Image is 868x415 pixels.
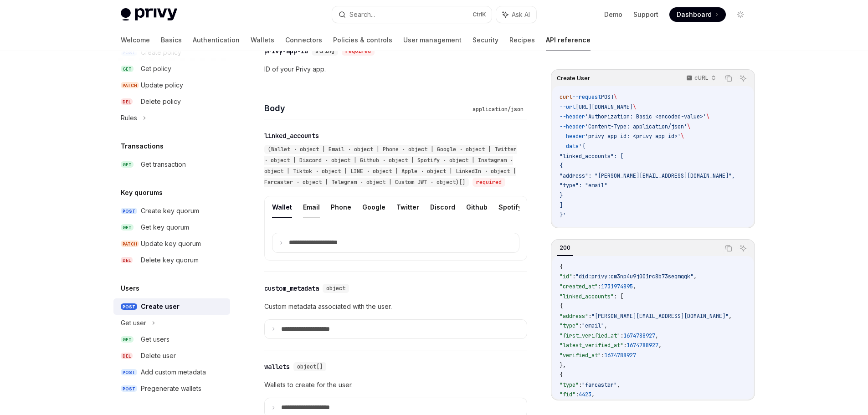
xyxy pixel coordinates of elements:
a: Wallets [251,29,274,51]
span: : [579,381,582,389]
span: \ [614,93,617,101]
span: "linked_accounts" [560,293,614,300]
a: Security [473,29,498,51]
a: PATCHUpdate policy [113,77,230,93]
span: Dashboard [677,10,712,19]
button: Ask AI [496,6,536,23]
span: \ [687,123,690,130]
div: Pregenerate wallets [141,383,201,394]
a: GETGet policy [113,61,230,77]
div: Get policy [141,63,171,74]
span: "linked_accounts": [ [560,153,623,160]
span: --data [560,143,579,150]
span: "latest_verified_at" [560,342,623,349]
a: DELDelete key quorum [113,252,230,268]
span: 1674788927 [623,332,655,339]
div: 200 [557,242,573,253]
span: : [588,313,591,320]
a: API reference [546,29,591,51]
span: 4423 [579,391,591,398]
span: 'Content-Type: application/json' [585,123,687,130]
a: Authentication [193,29,240,51]
h4: Body [264,102,469,114]
a: User management [403,29,462,51]
span: : [575,391,579,398]
button: Ask AI [737,242,749,254]
a: DELDelete user [113,348,230,364]
button: Search...CtrlK [332,6,492,23]
div: required [342,46,375,56]
a: POSTCreate key quorum [113,203,230,219]
span: string [315,47,334,55]
span: "address" [560,313,588,320]
span: "address": "[PERSON_NAME][EMAIL_ADDRESS][DOMAIN_NAME]", [560,172,735,179]
button: Wallet [272,196,292,218]
a: Demo [604,10,622,19]
div: Update key quorum [141,238,201,249]
span: object [326,285,345,292]
span: , [658,342,662,349]
span: "[PERSON_NAME][EMAIL_ADDRESS][DOMAIN_NAME]" [591,313,729,320]
span: }' [560,211,566,219]
span: POST [121,385,137,392]
a: PATCHUpdate key quorum [113,236,230,252]
div: custom_metadata [264,284,319,293]
div: required [473,178,505,187]
span: GET [121,66,134,72]
button: Email [303,196,320,218]
a: DELDelete policy [113,93,230,110]
button: Copy the contents from the code block [723,242,734,254]
div: application/json [469,105,527,114]
div: Get transaction [141,159,186,170]
span: : [620,332,623,339]
div: Create user [141,301,180,312]
span: : [572,273,575,280]
span: "type": "email" [560,182,607,189]
span: }, [560,362,566,369]
span: 1674788927 [627,342,658,349]
button: Spotify [498,196,522,218]
span: Ask AI [512,10,530,19]
div: linked_accounts [264,131,319,140]
span: { [560,302,563,310]
span: , [604,322,607,329]
span: GET [121,224,134,231]
a: GETGet key quorum [113,219,230,236]
span: GET [121,161,134,168]
span: "type" [560,381,579,389]
button: Google [362,196,385,218]
span: Create User [557,75,590,82]
div: wallets [264,362,290,371]
span: "fid" [560,391,575,398]
span: PATCH [121,82,139,89]
h5: Key quorums [121,187,163,198]
span: 1674788927 [604,352,636,359]
span: curl [560,93,572,101]
div: Get key quorum [141,222,189,233]
span: GET [121,336,134,343]
span: "first_verified_at" [560,332,620,339]
div: Get user [121,318,146,328]
a: Basics [161,29,182,51]
span: } [560,192,563,199]
span: DEL [121,353,133,359]
span: "created_at" [560,283,598,290]
img: light logo [121,8,177,21]
span: : [579,322,582,329]
span: --header [560,113,585,120]
p: cURL [694,74,709,82]
h5: Transactions [121,141,164,152]
span: DEL [121,257,133,264]
span: { [560,263,563,271]
a: Recipes [509,29,535,51]
span: object[] [297,363,323,370]
span: : [598,283,601,290]
p: Wallets to create for the user. [264,379,527,390]
span: Ctrl K [473,11,486,18]
div: Delete policy [141,96,181,107]
span: POST [121,208,137,215]
a: GETGet users [113,331,230,348]
div: Create key quorum [141,205,199,216]
span: 1731974895 [601,283,633,290]
span: \ [633,103,636,111]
